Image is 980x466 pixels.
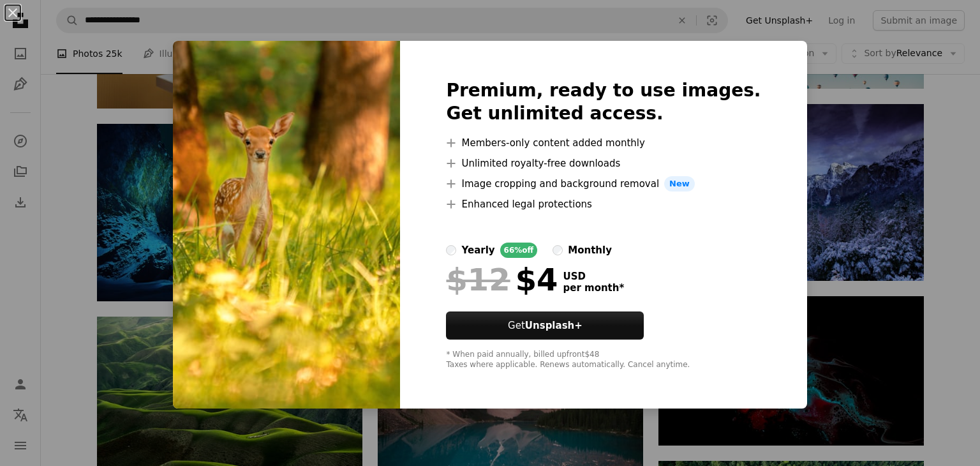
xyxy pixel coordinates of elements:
[173,41,400,409] img: premium_photo-1675847898334-5dcaffb65772
[446,350,761,370] div: * When paid annually, billed upfront $48 Taxes where applicable. Renews automatically. Cancel any...
[553,245,563,255] input: monthly
[446,176,761,192] li: Image cropping and background removal
[446,135,761,151] li: Members-only content added monthly
[446,263,510,296] span: $12
[446,245,456,255] input: yearly66%off
[446,197,761,212] li: Enhanced legal protections
[563,271,624,282] span: USD
[525,320,583,331] strong: Unsplash+
[568,243,612,258] div: monthly
[446,79,761,125] h2: Premium, ready to use images. Get unlimited access.
[563,282,624,294] span: per month *
[446,312,644,340] button: GetUnsplash+
[664,176,695,192] span: New
[446,263,558,296] div: $4
[500,243,538,258] div: 66% off
[461,243,494,258] div: yearly
[446,156,761,171] li: Unlimited royalty-free downloads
